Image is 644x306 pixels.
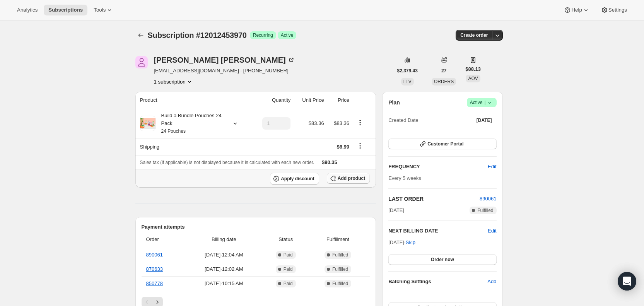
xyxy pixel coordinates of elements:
button: Create order [456,30,492,41]
span: $90.35 [322,159,337,165]
button: Product actions [354,118,366,127]
button: 27 [437,65,451,76]
span: Tools [94,7,106,13]
span: Paid [284,266,293,272]
h2: Payment attempts [142,223,370,231]
span: ORDERS [434,79,454,84]
h2: NEXT BILLING DATE [388,227,488,235]
span: Analytics [17,7,38,13]
button: $2,379.43 [393,65,422,76]
span: [DATE] [388,207,404,214]
div: Build a Bundle Pouches 24 Pack [155,112,225,135]
span: Fulfillment [311,236,365,243]
button: Product actions [154,78,193,85]
button: Settings [596,5,632,15]
span: [DATE] · 12:02 AM [187,265,261,273]
span: Every 5 weeks [388,175,421,181]
span: $2,379.43 [397,68,418,74]
span: Recurring [253,32,273,38]
span: Billing date [187,236,261,243]
th: Order [142,231,185,248]
span: Active [470,99,494,106]
span: Fulfilled [332,266,348,272]
th: Unit Price [293,92,326,109]
span: Fulfilled [477,207,493,214]
span: Created Date [388,116,418,124]
span: Edit [488,163,496,171]
button: Subscriptions [44,5,87,15]
span: Help [571,7,582,13]
button: Add [483,275,501,288]
span: Subscription #12012453970 [148,31,247,39]
button: Apply discount [270,173,319,185]
h2: Plan [388,99,400,106]
a: 870633 [146,266,163,272]
span: [EMAIL_ADDRESS][DOMAIN_NAME] · [PHONE_NUMBER] [154,67,295,75]
span: Add product [338,175,365,181]
span: $83.36 [334,120,349,126]
span: | [484,99,485,106]
span: [DATE] · 10:15 AM [187,280,261,287]
span: Status [265,236,306,243]
button: Help [559,5,594,15]
span: Subscriptions [48,7,83,13]
h6: Batching Settings [388,278,487,285]
button: Shipping actions [354,142,366,150]
span: [DATE] · 12:04 AM [187,251,261,259]
a: 890061 [480,196,496,202]
button: Add product [327,173,370,184]
button: Edit [483,161,501,173]
span: Order now [431,256,454,263]
span: Fulfilled [332,280,348,287]
th: Shipping [135,138,252,155]
button: Customer Portal [388,138,496,149]
th: Quantity [251,92,293,109]
span: $6.99 [337,144,349,150]
button: Tools [89,5,118,15]
button: 890061 [480,195,496,203]
span: Apply discount [281,176,314,182]
span: Skip [406,239,415,246]
span: Active [281,32,294,38]
span: Paid [284,280,293,287]
th: Price [326,92,352,109]
span: AOV [468,76,478,81]
button: [DATE] [472,115,497,126]
span: Settings [608,7,627,13]
button: Skip [401,236,420,249]
span: Add [487,278,496,285]
span: [DATE] · [388,239,415,245]
th: Product [135,92,252,109]
button: Order now [388,254,496,265]
a: 890061 [146,252,163,258]
span: Andrea Stayton [135,56,148,68]
button: Subscriptions [135,30,146,41]
span: Create order [460,32,488,38]
div: Open Intercom Messenger [618,272,636,291]
button: Edit [488,227,496,235]
span: Sales tax (if applicable) is not displayed because it is calculated with each new order. [140,160,314,165]
span: Customer Portal [427,141,463,147]
span: $83.36 [309,120,324,126]
span: Fulfilled [332,252,348,258]
h2: LAST ORDER [388,195,480,203]
button: Analytics [12,5,42,15]
span: [DATE] [477,117,492,123]
span: $88.13 [465,65,481,73]
span: 27 [441,68,446,74]
span: LTV [403,79,412,84]
small: 24 Pouches [161,128,186,134]
span: Paid [284,252,293,258]
div: [PERSON_NAME] [PERSON_NAME] [154,56,295,64]
a: 850778 [146,280,163,286]
h2: FREQUENCY [388,163,488,171]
